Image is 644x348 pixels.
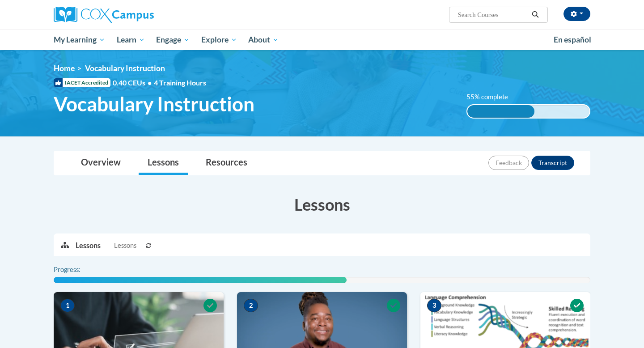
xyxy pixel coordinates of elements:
span: 1 [60,299,75,312]
span: Learn [117,34,145,45]
div: 55% complete [467,105,534,118]
img: Cox Campus [54,7,154,23]
a: Lessons [139,151,188,175]
a: Learn [111,30,151,50]
h3: Lessons [54,193,590,216]
a: En español [548,30,597,49]
span: • [148,78,152,87]
a: Explore [195,30,243,50]
button: Account Settings [563,7,590,21]
span: En español [554,35,591,44]
a: My Learning [48,30,111,50]
button: Search [529,9,542,20]
span: About [248,34,279,45]
label: 55% complete [466,92,518,102]
a: Resources [197,151,256,175]
span: Explore [201,34,237,45]
span: Engage [156,34,190,45]
a: Cox Campus [54,7,224,23]
span: Vocabulary Instruction [54,92,254,116]
span: Lessons [114,241,136,250]
span: IACET Accredited [54,78,110,87]
span: Vocabulary Instruction [85,64,165,73]
label: Progress: [54,265,105,275]
button: Feedback [488,156,529,170]
span: 4 Training Hours [154,78,206,87]
button: Transcript [531,156,574,170]
p: Lessons [76,241,101,250]
span: 0.40 CEUs [113,78,154,88]
span: My Learning [54,34,105,45]
a: Engage [150,30,195,50]
div: Main menu [40,30,604,50]
span: 2 [244,299,258,312]
a: Home [54,64,75,73]
span: 3 [427,299,441,312]
a: About [243,30,285,50]
a: Overview [72,151,130,175]
input: Search Courses [457,9,529,20]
